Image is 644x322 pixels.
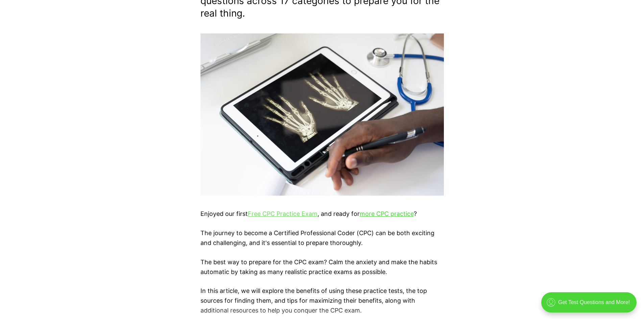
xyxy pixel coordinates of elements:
p: The journey to become a Certified Professional Coder (CPC) can be both exciting and challenging, ... [200,228,444,248]
iframe: portal-trigger [535,289,644,322]
a: more CPC practice [360,210,414,217]
p: In this article, we will explore the benefits of using these practice tests, the top sources for ... [200,286,444,315]
p: Enjoyed our first , and ready for ? [200,209,444,219]
img: CPC Practice Exam #3 - prepare for your medical coding certification with a CPC mock exam! [200,33,444,196]
a: Free CPC Practice Exam [248,210,317,217]
p: The best way to prepare for the CPC exam? Calm the anxiety and make the habits automatic by takin... [200,257,444,277]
